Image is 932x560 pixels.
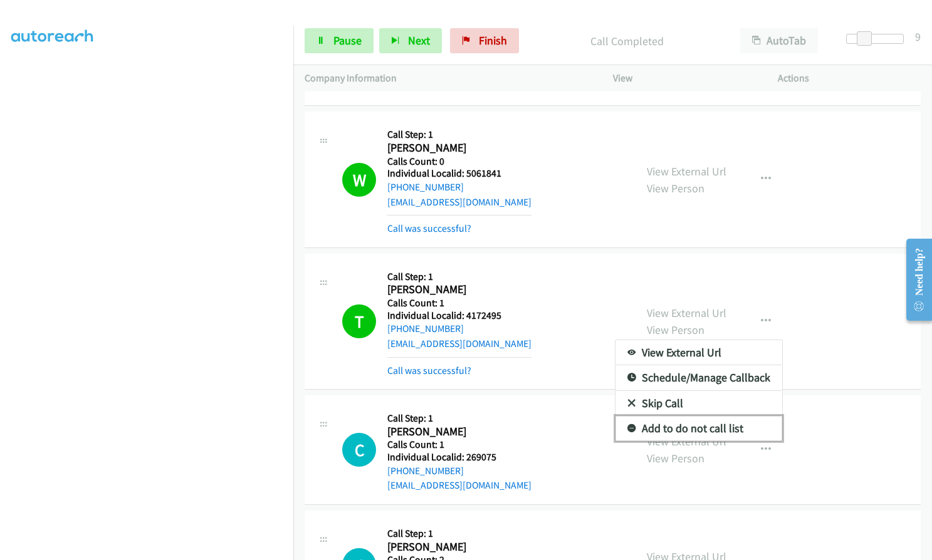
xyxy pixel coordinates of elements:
a: View External Url [615,340,782,365]
a: Skip Call [615,391,782,416]
a: Add to do not call list [615,416,782,441]
a: Schedule/Manage Callback [615,365,782,390]
h1: C [342,433,376,467]
iframe: Resource Center [896,230,932,329]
